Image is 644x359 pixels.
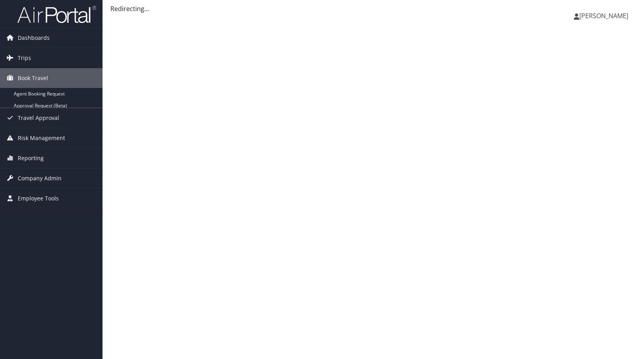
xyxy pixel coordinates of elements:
[17,5,96,24] img: airportal-logo.png
[110,4,636,13] div: Redirecting...
[579,11,628,20] span: [PERSON_NAME]
[18,189,59,208] span: Employee Tools
[18,48,31,68] span: Trips
[574,4,636,28] a: [PERSON_NAME]
[18,28,50,48] span: Dashboards
[18,108,59,128] span: Travel Approval
[18,148,44,168] span: Reporting
[18,128,65,148] span: Risk Management
[18,68,48,88] span: Book Travel
[18,168,62,188] span: Company Admin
